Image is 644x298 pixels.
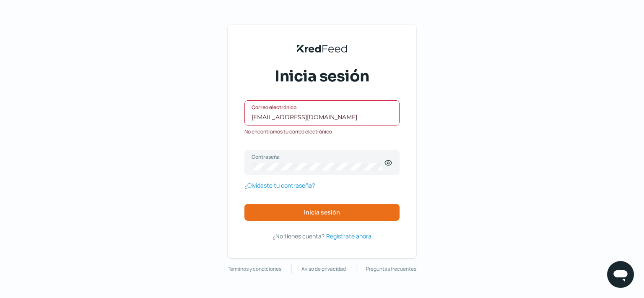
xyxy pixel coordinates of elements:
a: Aviso de privacidad [301,264,346,274]
a: ¿Olvidaste tu contraseña? [244,180,315,191]
span: ¿No tienes cuenta? [273,232,325,240]
label: Correo electrónico [252,104,384,111]
span: Inicia sesión [304,209,340,215]
a: Términos y condiciones [228,264,281,274]
label: Contraseña [252,153,384,160]
a: Regístrate ahora [326,231,371,241]
a: Preguntas frecuentes [366,264,416,274]
img: chatIcon [612,266,629,283]
button: Inicia sesión [244,204,400,221]
span: No encontramos tu correo electrónico [244,127,332,136]
span: Inicia sesión [275,66,369,87]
